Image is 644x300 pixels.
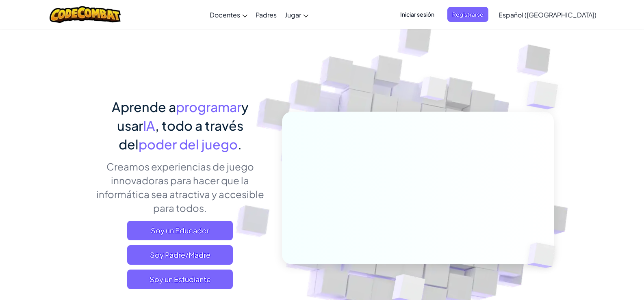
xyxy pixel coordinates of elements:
a: Soy un Educador [127,221,233,240]
span: Aprende a [112,99,176,115]
a: Jugar [281,4,312,26]
button: Iniciar sesión [395,7,439,22]
img: CodeCombat logo [50,6,121,23]
button: Soy un Estudiante [127,270,233,289]
span: Jugar [285,11,301,19]
img: Overlap cubes [510,61,581,129]
span: poder del juego [139,136,238,152]
img: Overlap cubes [405,60,463,121]
a: Soy Padre/Madre [127,245,233,265]
button: Registrarse [447,7,488,22]
span: Español ([GEOGRAPHIC_DATA]) [499,11,596,19]
span: IA [143,117,155,134]
span: , todo a través del [119,117,243,152]
span: Docentes [210,11,240,19]
p: Creamos experiencias de juego innovadoras para hacer que la informática sea atractiva y accesible... [91,160,270,215]
span: . [238,136,242,152]
a: Español ([GEOGRAPHIC_DATA]) [494,4,601,26]
a: Padres [252,4,281,26]
a: Docentes [206,4,252,26]
img: Overlap cubes [514,226,575,285]
span: programar [176,99,241,115]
